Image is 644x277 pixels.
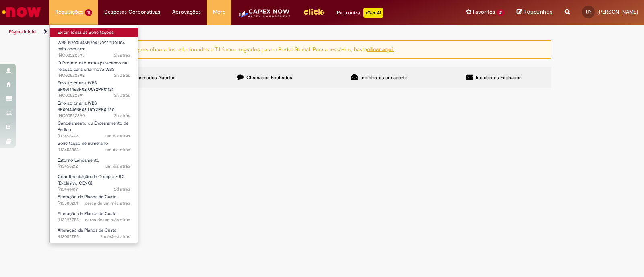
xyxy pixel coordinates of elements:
[586,9,591,14] span: LR
[363,8,383,18] p: +GenAi
[50,28,138,37] a: Exibir Todas as Solicitações
[361,74,407,81] span: Incidentes em aberto
[108,45,394,53] ng-bind-html: Atenção: alguns chamados relacionados a T.I foram migrados para o Portal Global. Para acessá-los,...
[58,211,117,217] span: Alteração de Planos de Custo
[497,9,505,16] span: 21
[58,52,130,59] span: INC00522393
[58,100,114,113] span: Erro ao criar a WBS BR001446BR02.U0Y2PR01120
[237,8,291,24] img: CapexLogo5.png
[58,147,130,153] span: R13456363
[85,217,130,223] time: 16/07/2025 09:46:08
[58,174,125,186] span: Criar Requisição de Compra - RC (Exclusivo CENG)
[105,133,130,139] span: um dia atrás
[105,147,130,153] span: um dia atrás
[213,8,225,16] span: More
[85,200,130,206] span: cerca de um mês atrás
[58,140,108,146] span: Solicitação de numerário
[246,74,292,81] span: Chamados Fechados
[50,139,138,154] a: Aberto R13456363 : Solicitação de numerário
[50,226,138,241] a: Aberto R13087755 : Alteração de Planos de Custo
[58,113,130,119] span: INC00522390
[55,8,83,16] span: Requisições
[58,133,130,140] span: R13458726
[517,8,553,16] a: Rascunhos
[50,209,138,224] a: Aberto R13297758 : Alteração de Planos de Custo
[524,8,553,16] span: Rascunhos
[114,52,130,58] span: 3h atrás
[367,45,394,53] a: clicar aqui.
[58,234,130,240] span: R13087755
[50,193,138,207] a: Aberto R13300281 : Alteração de Planos de Custo
[50,99,138,116] a: Aberto INC00522390 : Erro ao criar a WBS BR001446BR02.U0Y2PR01120
[114,52,130,58] time: 29/08/2025 16:44:58
[58,186,130,193] span: R13444417
[172,8,201,16] span: Aprovações
[50,79,138,96] a: Aberto INC00522391 : Erro ao criar a WBS BR001446BR02.U0Y2PR01121
[114,72,130,78] time: 29/08/2025 16:43:17
[597,8,638,15] span: [PERSON_NAME]
[50,59,138,76] a: Aberto INC00522392 : O Projeto não esta aparecendo na relação para criar nova WBS
[85,217,130,223] span: cerca de um mês atrás
[114,186,130,192] time: 25/08/2025 14:02:33
[476,74,522,81] span: Incidentes Fechados
[9,29,37,35] a: Página inicial
[58,194,117,200] span: Alteração de Planos de Custo
[114,72,130,78] span: 3h atrás
[85,9,92,16] span: 11
[100,234,130,240] span: 3 mês(es) atrás
[114,186,130,192] span: 5d atrás
[58,40,125,52] span: WBS BR001446BR04.U0Y2PR01104 esta com erro
[85,200,130,206] time: 16/07/2025 17:55:43
[58,163,130,170] span: R13456212
[105,163,130,169] time: 28/08/2025 09:32:32
[50,39,138,56] a: Aberto INC00522393 : WBS BR001446BR04.U0Y2PR01104 esta com erro
[58,157,99,163] span: Estorno Lançamento
[104,8,160,16] span: Despesas Corporativas
[50,119,138,136] a: Aberto R13458726 : Cancelamento ou Encerramento de Pedido
[58,120,128,133] span: Cancelamento ou Encerramento de Pedido
[6,25,423,39] ul: Trilhas de página
[58,60,127,72] span: O Projeto não esta aparecendo na relação para criar nova WBS
[50,156,138,171] a: Aberto R13456212 : Estorno Lançamento
[58,92,130,99] span: INC00522391
[105,133,130,139] time: 28/08/2025 15:33:16
[58,72,130,79] span: INC00522392
[58,227,117,233] span: Alteração de Planos de Custo
[100,234,130,240] time: 22/05/2025 15:07:19
[58,200,130,207] span: R13300281
[58,80,114,92] span: Erro ao criar a WBS BR001446BR02.U0Y2PR01121
[105,163,130,169] span: um dia atrás
[105,147,130,153] time: 28/08/2025 09:49:32
[1,4,42,20] img: ServiceNow
[50,172,138,190] a: Aberto R13444417 : Criar Requisição de Compra - RC (Exclusivo CENG)
[337,8,383,18] div: Padroniza
[303,6,325,18] img: click_logo_yellow_360x200.png
[114,92,130,98] time: 29/08/2025 16:40:51
[114,92,130,98] span: 3h atrás
[473,8,495,16] span: Favoritos
[134,74,175,81] span: Chamados Abertos
[58,217,130,223] span: R13297758
[114,113,130,119] span: 3h atrás
[114,113,130,119] time: 29/08/2025 16:39:38
[49,24,138,243] ul: Requisições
